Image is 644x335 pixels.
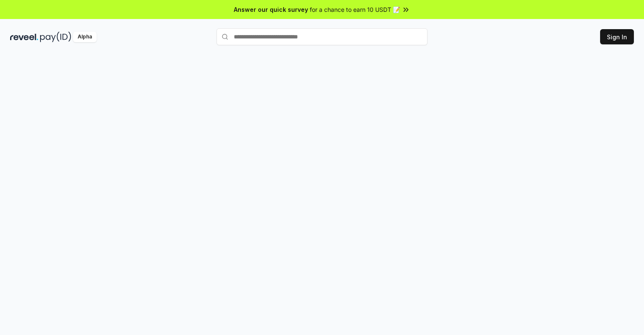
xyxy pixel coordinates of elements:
[234,5,308,14] span: Answer our quick survey
[600,29,634,44] button: Sign In
[40,32,71,42] img: pay_id
[10,32,38,42] img: reveel_dark
[73,32,97,42] div: Alpha
[310,5,400,14] span: for a chance to earn 10 USDT 📝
